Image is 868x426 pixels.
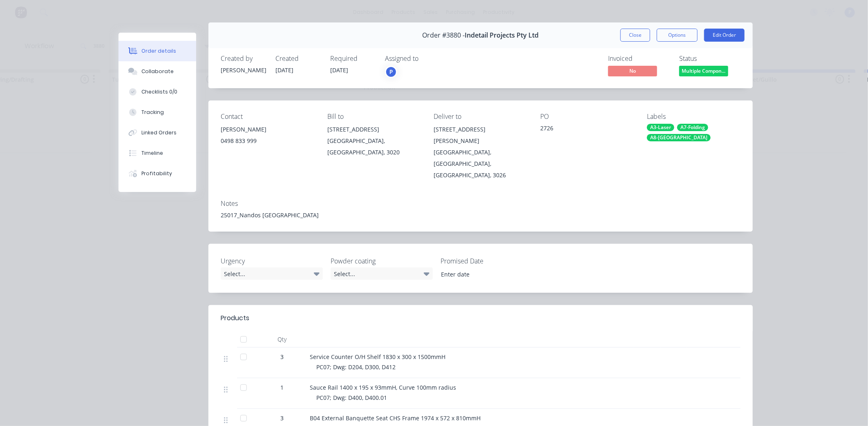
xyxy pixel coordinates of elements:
[441,256,543,266] label: Promised Date
[620,29,650,42] button: Close
[316,394,387,401] span: PC07; Dwg: D400, D400.01
[434,147,528,181] div: [GEOGRAPHIC_DATA], [GEOGRAPHIC_DATA], [GEOGRAPHIC_DATA], 3026
[647,124,674,131] div: A3-Laser
[119,143,196,163] button: Timeline
[540,124,634,135] div: 2726
[608,55,669,62] div: Invoiced
[327,113,421,120] div: Bill to
[704,29,745,42] button: Edit Order
[331,268,433,280] div: Select...
[280,383,284,392] span: 1
[310,414,481,422] span: B04 External Banquette Seat CHS Frame 1974 x 572 x 810mmH
[221,124,314,135] div: [PERSON_NAME]
[331,256,433,266] label: Powder coating
[141,68,174,75] div: Collaborate
[221,66,266,74] div: [PERSON_NAME]
[679,66,728,78] button: Multiple Compon...
[679,55,740,62] div: Status
[657,29,698,42] button: Options
[141,170,172,177] div: Profitability
[327,135,421,158] div: [GEOGRAPHIC_DATA], [GEOGRAPHIC_DATA], 3020
[119,61,196,82] button: Collaborate
[434,124,528,181] div: [STREET_ADDRESS][PERSON_NAME][GEOGRAPHIC_DATA], [GEOGRAPHIC_DATA], [GEOGRAPHIC_DATA], 3026
[141,47,176,55] div: Order details
[119,123,196,143] button: Linked Orders
[275,55,320,62] div: Created
[385,66,397,78] button: P
[434,113,528,120] div: Deliver to
[385,55,467,62] div: Assigned to
[434,124,528,147] div: [STREET_ADDRESS][PERSON_NAME]
[540,113,634,120] div: PO
[221,211,740,219] div: 25017_Nandos [GEOGRAPHIC_DATA]
[221,268,323,280] div: Select...
[280,414,284,422] span: 3
[221,313,249,323] div: Products
[310,353,445,361] span: Service Counter O/H Shelf 1830 x 300 x 1500mmH
[465,31,539,39] span: Indetail Projects Pty Ltd
[221,256,323,266] label: Urgency
[141,149,163,157] div: Timeline
[221,200,740,207] div: Notes
[330,66,348,74] span: [DATE]
[119,163,196,184] button: Profitability
[330,55,375,62] div: Required
[647,134,711,141] div: A8-[GEOGRAPHIC_DATA]
[647,113,740,120] div: Labels
[119,82,196,102] button: Checklists 0/0
[608,66,657,76] span: No
[141,88,177,96] div: Checklists 0/0
[257,331,306,348] div: Qty
[310,384,456,391] span: Sauce Rail 1400 x 195 x 93mmH, Curve 100mm radius
[141,109,164,116] div: Tracking
[327,124,421,158] div: [STREET_ADDRESS][GEOGRAPHIC_DATA], [GEOGRAPHIC_DATA], 3020
[221,124,314,150] div: [PERSON_NAME]0498 833 999
[119,41,196,61] button: Order details
[316,363,396,371] span: PC07; Dwg: D204, D300, D412
[423,31,465,39] span: Order #3880 -
[221,135,314,147] div: 0498 833 999
[141,129,177,136] div: Linked Orders
[327,124,421,135] div: [STREET_ADDRESS]
[221,55,266,62] div: Created by
[679,66,728,76] span: Multiple Compon...
[119,102,196,123] button: Tracking
[677,124,708,131] div: A7-Folding
[280,352,284,361] span: 3
[435,268,537,280] input: Enter date
[221,113,314,120] div: Contact
[275,66,293,74] span: [DATE]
